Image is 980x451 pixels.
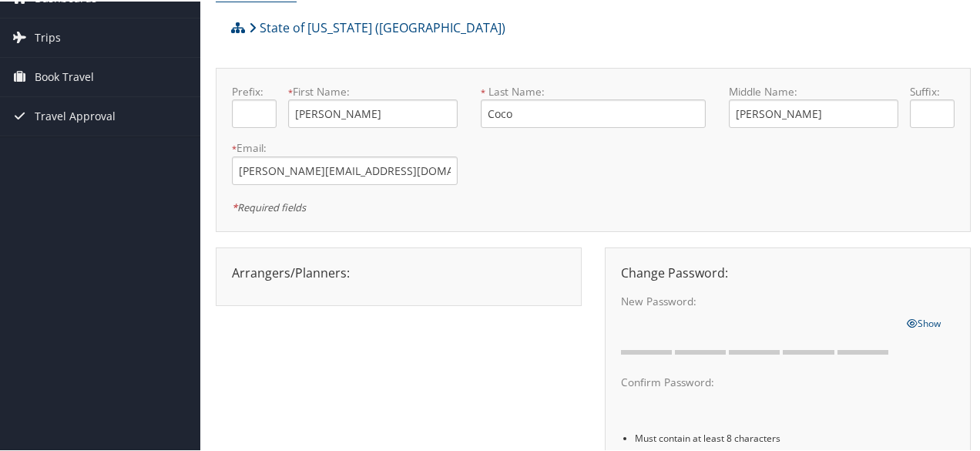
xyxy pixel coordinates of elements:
[35,96,116,134] span: Travel Approval
[35,17,61,56] span: Trips
[220,262,577,281] div: Arrangers/Planners:
[907,315,941,328] span: Show
[232,139,458,154] label: Email:
[635,429,955,444] li: Must contain at least 8 characters
[621,373,895,389] label: Confirm Password:
[232,82,277,98] label: Prefix:
[232,199,306,213] em: Required fields
[481,82,706,98] label: Last Name:
[609,262,966,281] div: Change Password:
[910,82,955,98] label: Suffix:
[288,82,457,98] label: First Name:
[621,292,895,308] label: New Password:
[35,56,94,95] span: Book Travel
[249,11,505,42] a: State of [US_STATE] ([GEOGRAPHIC_DATA])
[907,312,941,329] a: Show
[729,82,898,98] label: Middle Name:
